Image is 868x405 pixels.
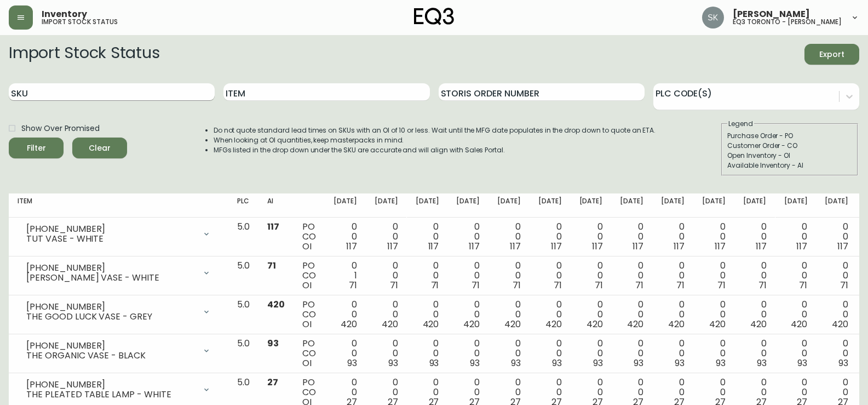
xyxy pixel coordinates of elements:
[472,279,480,292] span: 71
[674,240,685,253] span: 117
[302,318,312,330] span: OI
[727,141,852,151] div: Customer Order - CO
[388,357,398,369] span: 93
[538,261,562,290] div: 0 0
[470,357,480,369] span: 93
[267,376,278,389] span: 27
[21,123,100,134] span: Show Over Promised
[214,126,656,135] li: Do not quote standard lead times on SKUs with an OI of 10 or less. Wait until the MFG date popula...
[579,300,603,329] div: 0 0
[635,279,643,292] span: 71
[838,357,848,369] span: 93
[743,339,767,368] div: 0 0
[702,300,726,329] div: 0 0
[702,261,726,290] div: 0 0
[267,337,279,350] span: 93
[447,193,488,218] th: [DATE]
[633,240,643,253] span: 117
[18,339,220,363] div: [PHONE_NUMBER]THE ORGANIC VASE - BLACK
[497,339,521,368] div: 0 0
[325,193,366,218] th: [DATE]
[727,151,852,161] div: Open Inventory - OI
[513,279,521,292] span: 71
[727,161,852,170] div: Available Inventory - AI
[366,193,407,218] th: [DATE]
[832,318,848,330] span: 420
[743,222,767,252] div: 0 0
[709,318,726,330] span: 420
[702,339,726,368] div: 0 0
[593,357,603,369] span: 93
[675,357,685,369] span: 93
[9,193,228,218] th: Item
[9,138,64,158] button: Filter
[733,19,842,25] h5: eq3 toronto - [PERSON_NAME]
[26,380,196,390] div: [PHONE_NUMBER]
[825,339,848,368] div: 0 0
[267,298,285,311] span: 420
[784,222,808,252] div: 0 0
[302,300,316,329] div: PO CO
[733,10,810,19] span: [PERSON_NAME]
[579,339,603,368] div: 0 0
[258,193,294,218] th: AI
[469,240,480,253] span: 117
[530,193,571,218] th: [DATE]
[611,193,652,218] th: [DATE]
[228,334,258,373] td: 5.0
[627,318,643,330] span: 420
[775,193,817,218] th: [DATE]
[42,10,87,19] span: Inventory
[804,44,859,65] button: Export
[390,279,398,292] span: 71
[510,240,521,253] span: 117
[595,279,603,292] span: 71
[334,339,357,368] div: 0 0
[302,240,312,253] span: OI
[334,222,357,252] div: 0 0
[791,318,807,330] span: 420
[42,19,118,25] h5: import stock status
[497,222,521,252] div: 0 0
[620,222,643,252] div: 0 0
[571,193,612,218] th: [DATE]
[228,256,258,295] td: 5.0
[375,261,398,290] div: 0 0
[81,141,118,155] span: Clear
[734,193,775,218] th: [DATE]
[214,145,656,155] li: MFGs listed in the drop down under the SKU are accurate and will align with Sales Portal.
[456,261,480,290] div: 0 0
[702,7,724,28] img: 2f4b246f1aa1d14c63ff9b0999072a8a
[26,224,196,234] div: [PHONE_NUMBER]
[620,339,643,368] div: 0 0
[428,240,439,253] span: 117
[26,263,196,273] div: [PHONE_NUMBER]
[797,357,807,369] span: 93
[825,300,848,329] div: 0 0
[825,261,848,290] div: 0 0
[26,302,196,312] div: [PHONE_NUMBER]
[717,279,726,292] span: 71
[302,279,312,292] span: OI
[26,312,196,322] div: THE GOOD LUCK VASE - GREY
[347,357,357,369] span: 93
[743,300,767,329] div: 0 0
[431,279,439,292] span: 71
[825,222,848,252] div: 0 0
[538,339,562,368] div: 0 0
[456,222,480,252] div: 0 0
[799,279,807,292] span: 71
[661,300,685,329] div: 0 0
[743,261,767,290] div: 0 0
[26,273,196,283] div: [PERSON_NAME] VASE - WHITE
[784,339,808,368] div: 0 0
[757,357,767,369] span: 93
[756,240,767,253] span: 117
[18,222,220,246] div: [PHONE_NUMBER]TUT VASE - WHITE
[267,259,276,272] span: 71
[228,295,258,334] td: 5.0
[758,279,767,292] span: 71
[551,240,562,253] span: 117
[72,138,127,158] button: Clear
[693,193,734,218] th: [DATE]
